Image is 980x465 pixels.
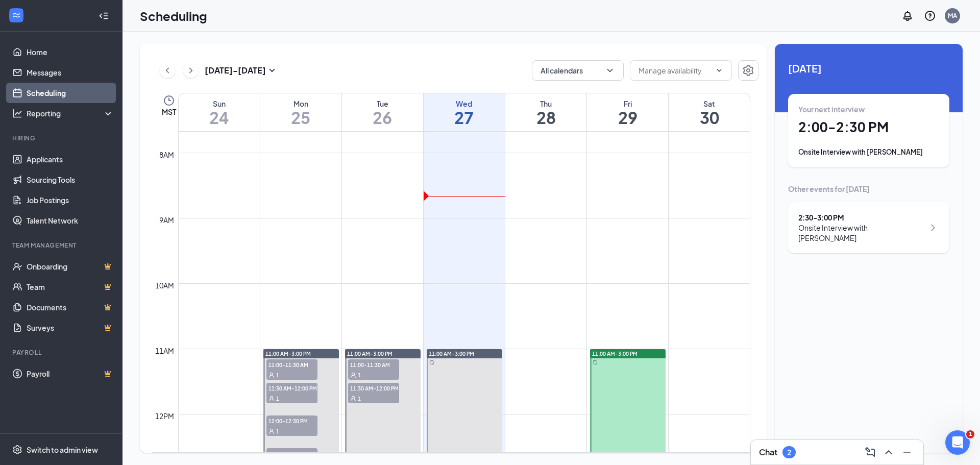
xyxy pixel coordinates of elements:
span: 11:00 AM-3:00 PM [592,350,638,357]
a: Messages [27,62,114,83]
button: ChevronRight [183,63,199,78]
h1: 29 [587,109,668,126]
h3: Chat [759,447,777,458]
div: 11am [153,345,176,356]
h1: 25 [260,109,341,126]
button: All calendarsChevronDown [532,60,624,81]
div: Team Management [12,241,112,250]
a: Home [27,42,114,62]
span: 1 [276,395,279,402]
div: Reporting [27,108,114,118]
button: ChevronUp [880,444,897,460]
a: August 29, 2025 [587,93,668,131]
svg: Analysis [12,108,22,118]
svg: User [268,428,275,434]
span: 11:00 AM-3:00 PM [265,350,311,357]
button: Minimize [899,444,915,460]
svg: Sync [593,360,598,365]
h1: 2:00 - 2:30 PM [798,118,939,136]
a: DocumentsCrown [27,297,114,317]
span: 1 [966,430,974,438]
a: Talent Network [27,210,114,231]
h1: Scheduling [140,7,207,25]
a: August 24, 2025 [179,93,260,131]
h1: 24 [179,109,260,126]
div: Mon [260,99,341,109]
a: August 25, 2025 [260,93,341,131]
input: Manage availability [639,65,711,76]
h1: 27 [424,109,505,126]
span: 11:00-11:30 AM [348,359,399,370]
div: Sat [669,99,750,109]
div: Tue [342,99,423,109]
button: ComposeMessage [862,444,878,460]
svg: Sync [429,360,434,365]
svg: Collapse [99,11,109,21]
div: Onsite Interview with [PERSON_NAME] [798,223,924,243]
svg: SmallChevronDown [266,64,278,77]
div: MA [948,11,957,20]
svg: User [268,396,275,402]
div: 9am [157,214,176,226]
div: Other events for [DATE] [788,184,949,194]
a: Job Postings [27,190,114,210]
span: 1 [276,428,279,435]
svg: Settings [12,445,22,455]
svg: User [268,372,275,378]
svg: ChevronDown [715,66,723,75]
h1: 26 [342,109,423,126]
button: Settings [738,60,758,81]
div: 8am [157,149,176,160]
h1: 28 [505,109,586,126]
span: 11:30 AM-12:00 PM [266,383,317,393]
span: 11:00 AM-3:00 PM [347,350,393,357]
span: 11:00-11:30 AM [266,359,317,370]
div: Fri [587,99,668,109]
div: Sun [179,99,260,109]
svg: ChevronRight [927,222,939,234]
a: Applicants [27,149,114,169]
div: 2:30 - 3:00 PM [798,212,924,223]
a: SurveysCrown [27,317,114,338]
svg: WorkstreamLogo [11,10,21,20]
svg: ChevronUp [883,446,895,458]
div: Wed [424,99,505,109]
span: MST [162,107,176,117]
h3: [DATE] - [DATE] [205,65,266,76]
span: 12:00-12:30 PM [266,415,317,426]
svg: Clock [163,94,175,107]
svg: User [350,396,356,402]
div: 10am [153,280,176,291]
span: 11:30 AM-12:00 PM [348,383,399,393]
div: Your next interview [798,104,939,114]
span: 1 [358,372,361,379]
a: TeamCrown [27,277,114,297]
div: Hiring [12,134,112,142]
a: Sourcing Tools [27,169,114,190]
button: ChevronLeft [160,63,175,78]
div: Switch to admin view [27,445,98,455]
span: [DATE] [788,60,949,76]
svg: User [350,372,356,378]
h1: 30 [669,109,750,126]
a: OnboardingCrown [27,256,114,277]
span: 1 [276,372,279,379]
svg: Notifications [901,10,914,22]
div: Onsite Interview with [PERSON_NAME] [798,147,939,157]
a: Scheduling [27,83,114,103]
svg: ChevronRight [186,64,196,77]
a: August 30, 2025 [669,93,750,131]
div: 2 [787,448,791,457]
a: August 26, 2025 [342,93,423,131]
div: 12pm [153,410,176,422]
svg: ChevronLeft [162,64,173,77]
a: PayrollCrown [27,363,114,384]
svg: Settings [742,64,754,77]
span: 11:00 AM-3:00 PM [429,350,474,357]
svg: ComposeMessage [864,446,876,458]
div: Thu [505,99,586,109]
svg: Minimize [901,446,913,458]
a: August 27, 2025 [424,93,505,131]
span: 1 [358,395,361,402]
